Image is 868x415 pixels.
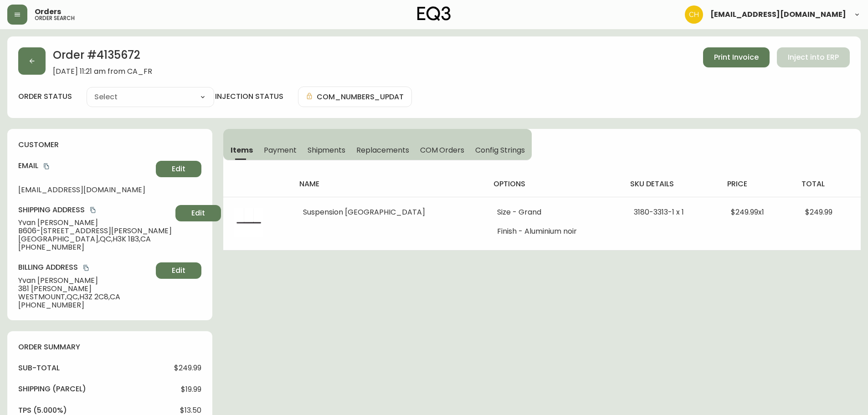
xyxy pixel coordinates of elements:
span: Payment [264,145,297,155]
h5: order search [35,15,75,21]
h4: total [801,179,853,189]
span: B606-[STREET_ADDRESS][PERSON_NAME] [18,227,172,235]
h2: Order # 4135672 [53,47,152,67]
span: Edit [191,208,205,218]
img: 7bb333e8-f9f2-447b-8589-eb02ea683805.jpg [234,208,263,237]
span: $249.99 [805,207,832,217]
span: Edit [172,164,185,174]
span: [PHONE_NUMBER] [18,301,152,309]
img: 6288462cea190ebb98a2c2f3c744dd7e [685,5,703,24]
span: 381 [PERSON_NAME] [18,285,152,293]
span: Suspension [GEOGRAPHIC_DATA] [303,207,425,217]
label: order status [18,92,72,102]
h4: Email [18,161,152,171]
h4: customer [18,140,201,150]
li: Finish - Aluminium noir [497,227,612,236]
button: copy [42,162,51,171]
span: $249.99 x 1 [731,207,764,217]
h4: sub-total [18,363,60,373]
h4: order summary [18,342,201,352]
span: Items [231,145,253,155]
span: $13.50 [180,406,201,415]
h4: name [299,179,479,189]
h4: sku details [630,179,713,189]
span: Config Strings [475,145,524,155]
span: [GEOGRAPHIC_DATA] , QC , H3K 1B3 , CA [18,235,172,243]
span: COM Orders [420,145,465,155]
span: [EMAIL_ADDRESS][DOMAIN_NAME] [710,11,846,18]
h4: options [493,179,616,189]
span: Replacements [356,145,409,155]
span: $249.99 [174,364,201,372]
button: copy [88,205,98,215]
h4: Shipping Address [18,205,172,215]
button: copy [82,263,91,272]
button: Edit [175,205,221,221]
h4: price [727,179,787,189]
span: Yvan [PERSON_NAME] [18,277,152,285]
button: Print Invoice [703,47,770,67]
button: Edit [156,161,201,177]
img: logo [417,6,451,21]
span: [EMAIL_ADDRESS][DOMAIN_NAME] [18,186,152,194]
h4: Shipping ( Parcel ) [18,384,86,394]
span: Shipments [308,145,346,155]
span: Yvan [PERSON_NAME] [18,219,172,227]
span: 3180-3313-1 x 1 [634,207,684,217]
span: Orders [35,8,61,15]
span: WESTMOUNT , QC , H3Z 2C8 , CA [18,293,152,301]
span: Print Invoice [714,52,759,62]
h4: injection status [215,92,283,102]
button: Edit [156,262,201,279]
span: Edit [172,266,185,276]
li: Size - Grand [497,208,612,216]
span: [PHONE_NUMBER] [18,243,172,251]
span: [DATE] 11:21 am from CA_FR [53,67,152,76]
span: $19.99 [181,385,201,394]
h4: Billing Address [18,262,152,272]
